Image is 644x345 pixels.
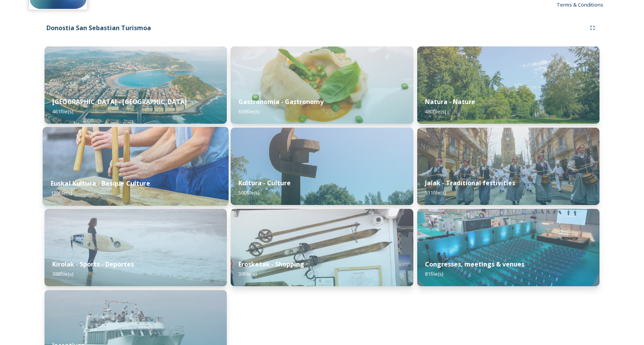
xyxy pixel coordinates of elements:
img: _TZV9379.jpg [417,46,599,124]
span: 511 file(s) [425,189,446,196]
img: _ML_4181.jpg [231,128,413,205]
img: Plano%2520aereo%2520ciudad%25201%2520-%2520Paul%2520Michael.jpg [45,46,227,124]
strong: Donostia San Sebastian Turismoa [46,24,151,32]
span: Terms & Conditions [557,1,603,8]
strong: Kirolak - Sports - Deportes [52,260,134,268]
strong: Kultura - Culture [238,179,291,187]
span: 461 file(s) [52,108,73,115]
span: 39 file(s) [238,270,257,277]
img: ficoba-exhibition-centre---recinto-ferial--pavilion--pabelln_50421997631_o.jpg [417,209,599,286]
strong: Congresses, meetings & venues [425,260,524,268]
strong: Natura - Nature [425,97,475,106]
strong: Erosketak - Shopping [238,260,304,268]
strong: Jaiak - Traditional festivities [425,179,515,187]
strong: Euskal Kultura - Basque Culture [51,179,150,188]
strong: [GEOGRAPHIC_DATA] - [GEOGRAPHIC_DATA] [52,97,187,106]
span: 500 file(s) [238,189,259,196]
img: surfer-in-la-zurriola---gros-district_7285962404_o.jpg [45,209,227,286]
span: 129 file(s) [51,190,72,196]
img: tamborrada---javier-larrea_25444003826_o.jpg [417,128,599,205]
span: 388 file(s) [52,270,73,277]
img: shopping-in-san-sebastin_49533716163_o.jpg [231,209,413,286]
img: txalaparta_26484926369_o.jpg [43,127,229,206]
strong: Gastronomia - Gastronomy [238,97,324,106]
span: 480 file(s) [425,108,446,115]
span: 81 file(s) [425,270,443,277]
img: BCC_Plato2.jpg [231,46,413,124]
span: 638 file(s) [238,108,259,115]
